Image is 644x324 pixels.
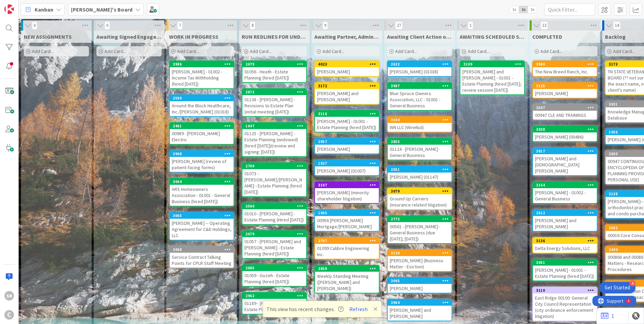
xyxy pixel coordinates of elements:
div: [PERSON_NAME] and [PERSON_NAME] [533,216,597,231]
a: 1 [601,312,614,320]
div: 164701125 - [PERSON_NAME] - Estate Planning (widowed) (hired [DATE])(review and signing: [DATE]) [242,123,306,156]
div: 2685 [245,266,306,270]
div: 3095 [388,278,452,284]
span: 0 [32,21,37,30]
a: 254700947 CLE AND TRAININGS [532,104,597,120]
div: 105500956 [PERSON_NAME] Mortgage/[PERSON_NAME] [315,210,379,231]
div: ARS Homeowners Association - 01001 - General Business (hired [DATE]) [170,185,234,206]
span: Add Card... [540,48,562,54]
div: 2580 [170,95,234,101]
div: 2679 [245,232,306,236]
div: 3116 [315,111,379,117]
div: [PERSON_NAME] and [PERSON_NAME] [388,306,452,321]
div: [PERSON_NAME] (review of patient-facing forms) [170,157,234,172]
div: 3817[PERSON_NAME] and [DEMOGRAPHIC_DATA][PERSON_NAME] [533,148,597,175]
a: 2580Around the Block Healthcare, Inc./[PERSON_NAME] (01018) [169,94,234,117]
div: 3079Ground Up Carriers (insurance related litigation) [388,188,452,209]
div: Blue Spruce Owners Association, LLC - 01001 - General Business [388,89,452,110]
a: 3110East Ridge 00100: General City Council Representation (city ordinance enforcement litigation) [532,287,597,321]
div: [PERSON_NAME] (01147) [388,173,452,181]
div: [PERSON_NAME] - 01001 - Estate Planning (hired [DATE]) [315,117,379,132]
div: 3164[PERSON_NAME] - 01002 - General Business [533,182,597,203]
div: 3987 [388,83,452,89]
div: 3110 [533,287,597,293]
a: 3116[PERSON_NAME] - 01001 - Estate Planning (hired [DATE]) [314,110,380,132]
div: [PERSON_NAME] (00486) [533,132,597,141]
div: 3987Blue Spruce Owners Association, LLC - 01001 - General Business [388,83,452,110]
div: 3110 [536,288,597,293]
a: 2651[PERSON_NAME] (01147) [387,166,452,182]
a: 267801056 - Heath - Estate Planning (hired [DATE]) [242,60,307,83]
div: 3136Delta Energy Solutions, LLC [533,238,597,253]
div: 3172 [315,83,379,89]
div: 3109 [463,62,524,67]
div: The New Breed Ranch, Inc. [533,67,597,76]
a: 3095[PERSON_NAME] [387,277,452,293]
a: 279701099 Calibre Engineering Inc. [314,237,380,259]
div: 3125 [536,84,597,88]
div: Delta Energy Solutions, LLC [533,244,597,253]
div: 3065 [170,213,234,219]
div: 3136 [536,238,597,243]
div: 4 [629,280,636,286]
div: 3125 [533,83,597,89]
div: 3051 [536,260,597,265]
div: 2679 [242,231,306,237]
div: 4 [35,3,37,8]
div: 2547 [536,105,597,110]
div: 3172 [318,84,379,88]
div: 3104 [388,117,452,123]
div: [PERSON_NAME] (01007) [315,166,379,175]
div: 3038 [533,126,597,132]
div: 2962 [245,293,306,298]
div: 01010 - [PERSON_NAME] - Estate Planning (Hired [DATE]) [242,209,306,224]
div: [PERSON_NAME] (01038) [388,67,452,76]
div: 3120 [388,250,452,256]
span: NEW ASSIGNMENTS [24,33,72,40]
div: 01138 - [PERSON_NAME] - Revisions to Estate Plan (initial meeting [DATE]) [242,95,306,116]
span: 3x [528,6,537,13]
div: 3068Service Contract Talking Points for CPLR Staff Meeting [170,247,234,268]
div: 2797 [318,238,379,243]
div: 4023[PERSON_NAME] [315,61,379,76]
span: Add Card... [468,48,490,54]
div: 1647 [242,123,306,129]
a: 3051[PERSON_NAME] - 01001 - Estate Planning (hired [DATE]) [532,259,597,281]
div: 3064ARS Homeowners Association - 01001 - General Business (hired [DATE]) [170,179,234,206]
div: 2678 [242,61,306,67]
span: 0 [105,21,110,30]
div: 3109 [460,61,524,67]
div: 2651[PERSON_NAME] (01147) [388,166,452,181]
div: [PERSON_NAME] (Business Matter - Eviction) [388,256,452,271]
div: 2964[PERSON_NAME] and [PERSON_NAME] [388,300,452,321]
a: 3172[PERSON_NAME] and [PERSON_NAME] [314,82,380,105]
a: 3064ARS Homeowners Association - 01001 - General Business (hired [DATE]) [169,178,234,206]
a: 3109[PERSON_NAME] and [PERSON_NAME] - 01001 - Estate Planning (hired [DATE]; review session [DATE]) [460,60,525,95]
div: 3817 [536,149,597,154]
div: 2560 [242,203,306,209]
div: 2962 [242,293,306,299]
div: 3110East Ridge 00100: General City Council Representation (city ordinance enforcement litigation) [533,287,597,321]
div: 3120 [391,251,452,255]
div: 01057 - [PERSON_NAME] and [PERSON_NAME] - Estate Planning (hired [DATE]) [242,237,306,258]
a: 268501059 - Gozeh - Estate Planning (hired [DATE]) [242,264,307,287]
a: 277300561 - [PERSON_NAME] - General Business (due [DATE]; [DATE]) [387,215,452,244]
div: 3136 [533,238,597,244]
div: WN LLC (WireNut) [388,123,452,132]
a: 285501124 - [PERSON_NAME] - General Business [387,138,452,160]
div: 287201138 - [PERSON_NAME] - Revisions to Estate Plan (initial meeting [DATE]) [242,89,306,116]
div: 277300561 - [PERSON_NAME] - General Business (due [DATE]; [DATE]) [388,216,452,243]
div: 2622[PERSON_NAME] (01038) [388,61,452,76]
span: Add Card... [323,48,344,54]
div: 3116 [318,111,379,116]
div: 01073 - [PERSON_NAME]/[PERSON_NAME] - Estate Planning (hired [DATE]) [242,169,306,196]
span: 2x [519,6,528,13]
div: 1055 [318,211,379,215]
div: 3065 [173,213,234,218]
a: 3125[PERSON_NAME] [532,82,597,98]
div: 2964 [391,300,452,305]
div: 3109[PERSON_NAME] and [PERSON_NAME] - 01001 - Estate Planning (hired [DATE]; review session [DATE]) [460,61,524,94]
a: 256001010 - [PERSON_NAME] - Estate Planning (Hired [DATE]) [242,202,307,225]
a: 3068Service Contract Talking Points for CPLR Staff Meeting [169,246,234,268]
a: 3164[PERSON_NAME] - 01002 - General Business [532,181,597,204]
